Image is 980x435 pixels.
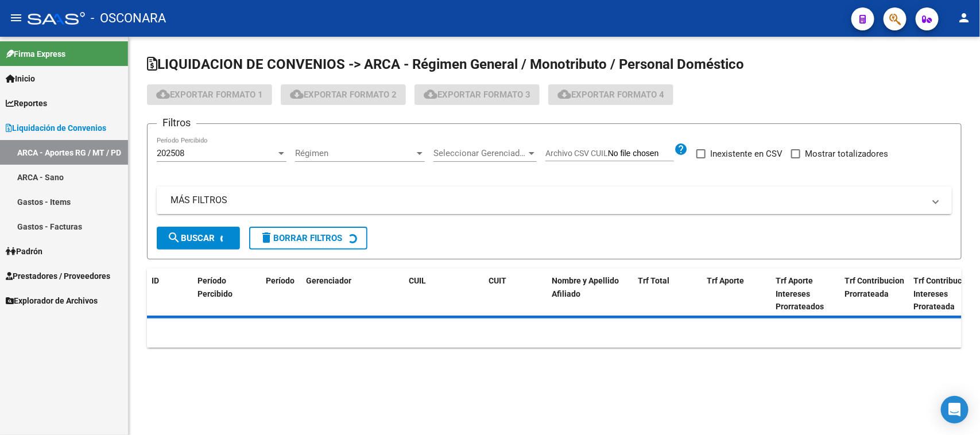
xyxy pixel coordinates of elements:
[259,231,273,244] mat-icon: delete
[6,97,47,110] span: Reportes
[193,269,245,319] datatable-header-cell: Período Percibido
[557,87,571,101] mat-icon: cloud_download
[845,276,904,298] span: Trf Contribucion Prorrateada
[805,147,888,161] span: Mostrar totalizadores
[6,48,65,60] span: Firma Express
[157,187,952,214] mat-expansion-panel-header: MÁS FILTROS
[409,276,426,285] span: CUIL
[552,276,619,298] span: Nombre y Apellido Afiliado
[156,87,170,101] mat-icon: cloud_download
[702,269,771,319] datatable-header-cell: Trf Aporte
[6,72,35,85] span: Inicio
[147,56,744,72] span: LIQUIDACION DE CONVENIOS -> ARCA - Régimen General / Monotributo / Personal Doméstico
[281,84,406,105] button: Exportar Formato 2
[147,269,193,319] datatable-header-cell: ID
[197,276,233,298] span: Período Percibido
[424,87,437,101] mat-icon: cloud_download
[301,269,388,319] datatable-header-cell: Gerenciador
[157,115,196,131] h3: Filtros
[545,149,608,158] span: Archivo CSV CUIL
[674,142,688,156] mat-icon: help
[157,148,184,158] span: 202508
[913,276,973,312] span: Trf Contribucion Intereses Prorateada
[259,233,342,243] span: Borrar Filtros
[147,84,272,105] button: Exportar Formato 1
[404,269,467,319] datatable-header-cell: CUIL
[548,84,673,105] button: Exportar Formato 4
[771,269,840,319] datatable-header-cell: Trf Aporte Intereses Prorrateados
[157,227,240,250] button: Buscar
[909,269,978,319] datatable-header-cell: Trf Contribucion Intereses Prorateada
[6,245,42,258] span: Padrón
[6,270,110,282] span: Prestadores / Proveedores
[91,6,166,31] span: - OSCONARA
[489,276,506,285] span: CUIT
[249,227,367,250] button: Borrar Filtros
[547,269,633,319] datatable-header-cell: Nombre y Apellido Afiliado
[557,90,664,100] span: Exportar Formato 4
[776,276,824,312] span: Trf Aporte Intereses Prorrateados
[638,276,669,285] span: Trf Total
[171,194,924,207] mat-panel-title: MÁS FILTROS
[710,147,783,161] span: Inexistente en CSV
[608,149,674,159] input: Archivo CSV CUIL
[957,11,971,25] mat-icon: person
[9,11,23,25] mat-icon: menu
[484,269,547,319] datatable-header-cell: CUIT
[433,148,526,158] span: Seleccionar Gerenciador
[633,269,702,319] datatable-header-cell: Trf Total
[266,276,295,285] span: Período
[6,294,98,307] span: Explorador de Archivos
[424,90,530,100] span: Exportar Formato 3
[152,276,159,285] span: ID
[167,233,215,243] span: Buscar
[295,148,415,158] span: Régimen
[290,90,397,100] span: Exportar Formato 2
[415,84,540,105] button: Exportar Formato 3
[306,276,351,285] span: Gerenciador
[840,269,909,319] datatable-header-cell: Trf Contribucion Prorrateada
[261,269,301,319] datatable-header-cell: Período
[167,231,181,244] mat-icon: search
[941,396,969,424] div: Open Intercom Messenger
[707,276,744,285] span: Trf Aporte
[156,90,263,100] span: Exportar Formato 1
[6,122,106,134] span: Liquidación de Convenios
[290,87,304,101] mat-icon: cloud_download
